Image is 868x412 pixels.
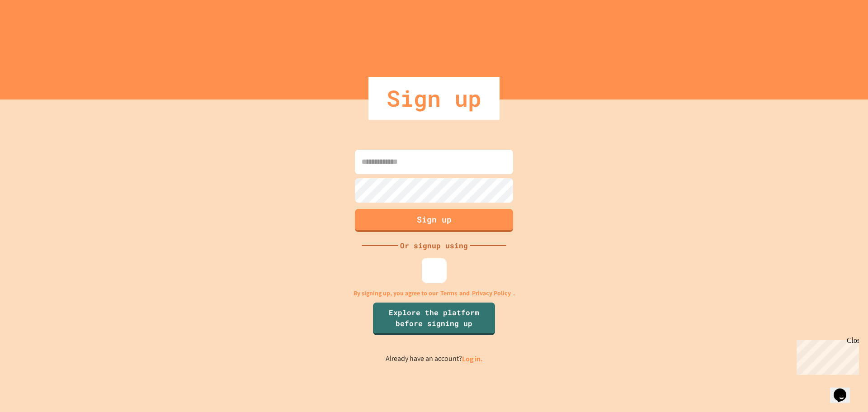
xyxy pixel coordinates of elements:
a: Terms [440,289,457,298]
a: Privacy Policy [472,289,511,298]
a: Log in. [462,354,483,364]
button: Sign up [355,209,513,232]
img: google-icon.svg [427,263,442,278]
p: By signing up, you agree to our and . [354,289,515,298]
div: Sign up [368,77,500,120]
a: Explore the platform before signing up [373,303,495,335]
div: Chat with us now!Close [4,4,62,57]
img: Logo.svg [416,14,452,59]
iframe: chat widget [793,336,859,375]
iframe: chat widget [830,376,859,403]
p: Already have an account? [386,353,483,365]
div: Or signup using [398,240,470,251]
